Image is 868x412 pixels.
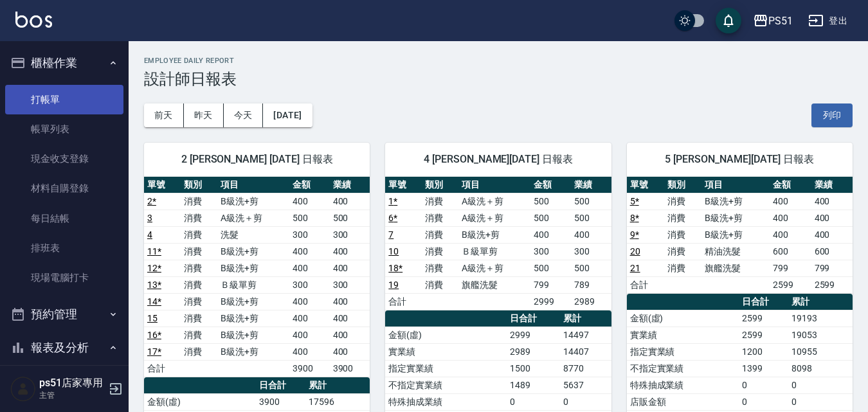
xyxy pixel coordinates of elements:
th: 日合計 [739,294,788,310]
th: 業績 [571,177,611,193]
h3: 設計師日報表 [144,70,853,88]
td: 合計 [144,360,181,377]
td: 2999 [530,293,571,310]
td: B級洗+剪 [217,327,289,343]
td: 400 [289,260,330,276]
a: 材料自購登錄 [5,174,123,203]
td: 400 [289,327,330,343]
td: B級洗+剪 [217,243,289,260]
td: 0 [788,393,853,410]
button: 列印 [811,103,853,127]
td: 0 [507,393,560,410]
th: 金額 [530,177,571,193]
a: 21 [630,263,640,273]
td: 金額(虛) [144,393,256,410]
td: 洗髮 [217,226,289,243]
span: 2 [PERSON_NAME] [DATE] 日報表 [159,153,354,166]
td: 300 [530,243,571,260]
td: 消費 [422,276,458,293]
td: B級洗+剪 [217,310,289,327]
td: B級洗+剪 [701,193,770,210]
td: 400 [330,310,370,327]
td: 消費 [422,243,458,260]
td: 不指定實業績 [627,360,739,377]
a: 排班表 [5,233,123,263]
td: 指定實業績 [627,343,739,360]
td: 400 [289,293,330,310]
th: 累計 [560,310,611,327]
th: 項目 [458,177,530,193]
td: 300 [289,276,330,293]
a: 15 [147,313,158,323]
td: 2599 [770,276,811,293]
td: 19053 [788,327,853,343]
button: 櫃檯作業 [5,46,123,80]
td: 500 [289,210,330,226]
td: 400 [289,343,330,360]
td: 消費 [181,293,217,310]
a: 20 [630,246,640,256]
button: 登出 [803,9,853,33]
th: 單號 [385,177,422,193]
td: 17596 [305,393,370,410]
td: 400 [770,226,811,243]
td: 消費 [422,193,458,210]
td: Ｂ級單剪 [217,276,289,293]
h5: ps51店家專用 [39,377,105,390]
td: B級洗+剪 [217,343,289,360]
a: 帳單列表 [5,114,123,144]
td: 消費 [422,226,458,243]
td: 消費 [181,343,217,360]
td: 1500 [507,360,560,377]
td: 600 [811,243,853,260]
td: 400 [811,226,853,243]
td: 精油洗髮 [701,243,770,260]
th: 累計 [788,294,853,310]
a: 4 [147,229,152,240]
td: 300 [289,226,330,243]
td: 400 [330,327,370,343]
td: 消費 [181,193,217,210]
td: 3900 [289,360,330,377]
td: 0 [788,377,853,393]
td: 500 [571,210,611,226]
a: 現金收支登錄 [5,144,123,174]
td: 特殊抽成業績 [627,377,739,393]
td: 400 [811,210,853,226]
td: 400 [571,226,611,243]
td: 500 [530,260,571,276]
td: 14497 [560,327,611,343]
td: 300 [330,276,370,293]
td: 400 [770,210,811,226]
th: 項目 [217,177,289,193]
h2: Employee Daily Report [144,57,853,65]
td: 500 [530,193,571,210]
td: 400 [289,193,330,210]
td: 消費 [181,226,217,243]
td: 789 [571,276,611,293]
td: B級洗+剪 [701,226,770,243]
td: 消費 [664,210,701,226]
td: 2599 [739,327,788,343]
td: 合計 [627,276,664,293]
th: 業績 [811,177,853,193]
td: 8098 [788,360,853,377]
td: 2999 [507,327,560,343]
td: 實業績 [627,327,739,343]
td: 300 [571,243,611,260]
span: 4 [PERSON_NAME][DATE] 日報表 [401,153,595,166]
td: 消費 [181,243,217,260]
a: 3 [147,213,152,223]
td: 消費 [181,210,217,226]
td: 消費 [181,276,217,293]
button: 預約管理 [5,298,123,331]
td: 500 [571,260,611,276]
td: 0 [560,393,611,410]
td: 消費 [664,193,701,210]
td: 實業績 [385,343,506,360]
td: 3900 [256,393,305,410]
th: 單號 [627,177,664,193]
th: 業績 [330,177,370,193]
button: 前天 [144,103,184,127]
td: 1399 [739,360,788,377]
